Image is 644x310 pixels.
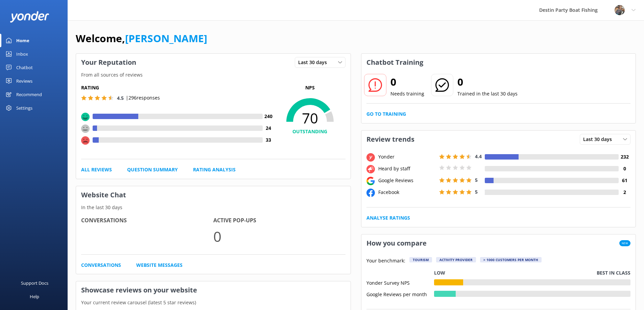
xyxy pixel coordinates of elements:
[619,177,630,184] h4: 61
[361,131,420,148] h3: Review trends
[16,61,33,74] div: Chatbot
[475,153,482,160] span: 4.4
[76,71,351,79] p: From all sources of reviews
[583,136,616,143] span: Last 30 days
[275,84,345,91] p: NPS
[377,153,437,161] div: Yonder
[125,31,207,45] a: [PERSON_NAME]
[619,240,630,246] span: New
[76,30,207,47] h1: Welcome,
[126,94,160,102] p: | 296 responses
[480,257,542,262] div: > 1000 customers per month
[390,74,424,90] h2: 0
[361,54,428,71] h3: Chatbot Training
[81,261,121,269] a: Conversations
[76,186,351,204] h3: Website Chat
[377,189,437,196] div: Facebook
[81,216,213,225] h4: Conversations
[16,34,29,47] div: Home
[436,257,476,262] div: Activity Provider
[76,204,351,211] p: In the last 30 days
[16,101,32,115] div: Settings
[117,95,124,101] span: 4.5
[263,124,275,132] h4: 24
[361,234,432,252] h3: How you compare
[275,128,345,135] h4: OUTSTANDING
[366,279,434,285] div: Yonder Survey NPS
[298,59,331,66] span: Last 30 days
[275,110,345,126] span: 70
[366,110,406,118] a: Go to Training
[409,257,432,262] div: Tourism
[193,166,236,173] a: Rating Analysis
[16,47,28,61] div: Inbox
[615,5,625,15] img: 250-1666038197.jpg
[377,177,437,184] div: Google Reviews
[76,54,141,71] h3: Your Reputation
[619,189,630,196] h4: 2
[475,189,478,195] span: 5
[76,299,351,306] p: Your current review carousel (latest 5 star reviews)
[21,276,48,290] div: Support Docs
[377,165,437,172] div: Heard by staff
[213,216,345,225] h4: Active Pop-ups
[10,11,49,22] img: yonder-white-logo.png
[597,269,630,277] p: Best in class
[366,257,405,265] p: Your benchmark:
[390,90,424,97] p: Needs training
[213,225,345,248] p: 0
[434,269,445,277] p: Low
[619,153,630,161] h4: 232
[475,177,478,183] span: 5
[457,74,518,90] h2: 0
[619,165,630,172] h4: 0
[366,214,410,222] a: Analyse Ratings
[366,291,434,297] div: Google Reviews per month
[127,166,178,173] a: Question Summary
[263,136,275,144] h4: 33
[76,281,351,299] h3: Showcase reviews on your website
[263,113,275,120] h4: 240
[136,261,183,269] a: Website Messages
[30,290,39,303] div: Help
[81,84,275,91] h5: Rating
[16,74,32,88] div: Reviews
[16,88,42,101] div: Recommend
[81,166,112,173] a: All Reviews
[457,90,518,97] p: Trained in the last 30 days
